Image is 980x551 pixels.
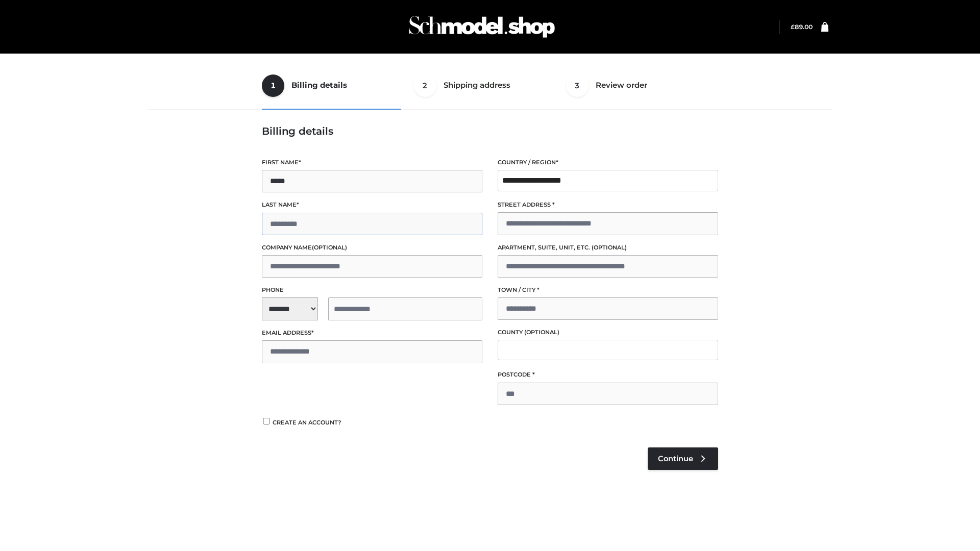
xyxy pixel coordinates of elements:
label: Phone [262,285,482,295]
label: Apartment, suite, unit, etc. [498,243,718,253]
span: (optional) [312,244,347,251]
label: Last name [262,200,482,210]
input: Create an account? [262,418,271,424]
span: Continue [658,454,693,463]
span: (optional) [524,329,559,336]
span: Create an account? [273,419,341,426]
span: £ [791,23,795,31]
label: County [498,328,718,337]
h3: Billing details [262,125,718,137]
span: (optional) [592,244,627,251]
label: Town / City [498,285,718,295]
img: Schmodel Admin 964 [405,7,558,47]
a: £89.00 [791,23,813,31]
label: First name [262,158,482,167]
a: Continue [648,447,718,470]
label: Country / Region [498,158,718,167]
label: Company name [262,243,482,253]
label: Email address [262,328,482,338]
label: Street address [498,200,718,210]
label: Postcode [498,370,718,380]
bdi: 89.00 [791,23,813,31]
